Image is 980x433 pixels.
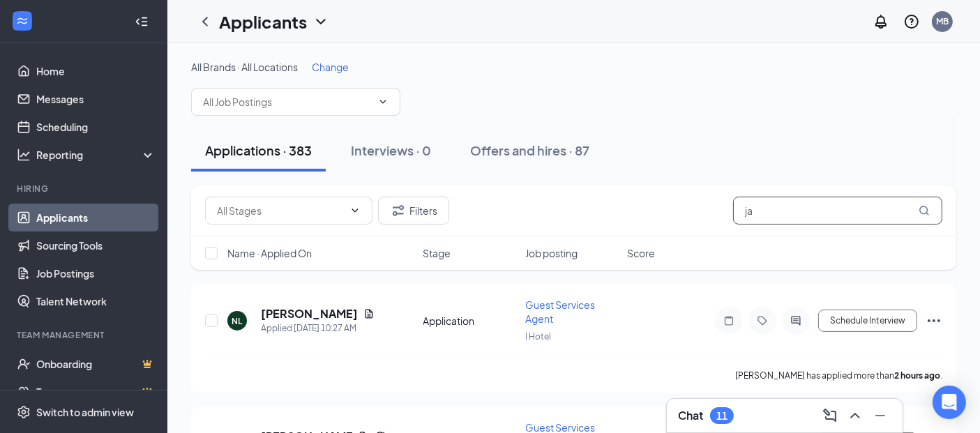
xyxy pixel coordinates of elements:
[36,231,156,259] a: Sourcing Tools
[191,61,298,73] span: All Brands · All Locations
[36,148,156,162] div: Reporting
[227,246,312,260] span: Name · Applied On
[261,321,375,335] div: Applied [DATE] 10:27 AM
[17,148,31,162] svg: Analysis
[735,370,942,381] p: [PERSON_NAME] has applied more than .
[17,183,153,195] div: Hiring
[787,315,804,326] svg: ActiveChat
[423,314,517,328] div: Application
[217,203,344,218] input: All Stages
[36,57,156,85] a: Home
[36,113,156,141] a: Scheduling
[36,259,156,287] a: Job Postings
[847,407,864,424] svg: ChevronUp
[17,405,31,419] svg: Settings
[470,142,589,159] div: Offers and hires · 87
[203,94,372,109] input: All Job Postings
[312,61,349,73] span: Change
[197,13,213,30] svg: ChevronLeft
[205,142,312,159] div: Applications · 383
[919,205,930,216] svg: MagnifyingGlass
[818,310,917,332] button: Schedule Interview
[819,404,841,427] button: ComposeMessage
[903,13,920,30] svg: QuestionInfo
[232,315,243,327] div: NL
[36,287,156,315] a: Talent Network
[525,246,578,260] span: Job posting
[869,404,891,427] button: Minimize
[933,386,966,419] div: Open Intercom Messenger
[363,308,375,319] svg: Document
[423,246,451,260] span: Stage
[349,205,361,216] svg: ChevronDown
[627,246,655,260] span: Score
[36,85,156,113] a: Messages
[873,13,889,30] svg: Notifications
[378,197,449,225] button: Filter Filters
[716,410,728,422] div: 11
[733,197,942,225] input: Search in applications
[261,306,358,321] h5: [PERSON_NAME]
[36,378,156,406] a: TeamCrown
[219,10,307,33] h1: Applicants
[721,315,737,326] svg: Note
[894,370,940,381] b: 2 hours ago
[678,408,703,423] h3: Chat
[36,405,134,419] div: Switch to admin view
[36,350,156,378] a: OnboardingCrown
[754,315,771,326] svg: Tag
[15,14,29,28] svg: WorkstreamLogo
[312,13,329,30] svg: ChevronDown
[844,404,866,427] button: ChevronUp
[17,329,153,341] div: Team Management
[135,15,149,29] svg: Collapse
[525,331,551,342] span: I Hotel
[822,407,838,424] svg: ComposeMessage
[525,298,595,325] span: Guest Services Agent
[351,142,431,159] div: Interviews · 0
[377,96,389,107] svg: ChevronDown
[872,407,889,424] svg: Minimize
[936,15,949,27] div: MB
[36,204,156,231] a: Applicants
[926,312,942,329] svg: Ellipses
[390,202,407,219] svg: Filter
